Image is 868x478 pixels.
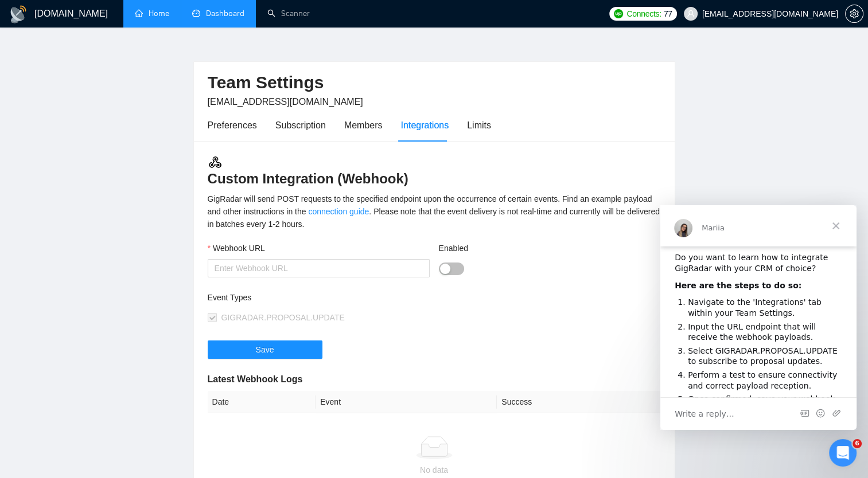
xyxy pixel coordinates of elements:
a: dashboardDashboard [192,9,244,18]
div: Preferences [208,118,257,132]
div: No data [212,464,656,476]
h5: Latest Webhook Logs [208,373,661,386]
iframe: Intercom live chat [829,439,857,467]
label: Webhook URL [208,242,265,254]
img: upwork-logo.png [614,9,623,18]
div: Integrations [401,118,449,132]
div: Subscription [275,118,326,132]
span: 6 [853,439,862,448]
h3: Custom Integration (Webhook) [208,155,661,188]
a: homeHome [135,9,169,18]
label: Enabled [439,242,468,254]
span: user [687,10,695,18]
label: Event Types [208,291,252,304]
a: searchScanner [267,9,310,18]
a: connection guide [308,207,369,216]
span: GIGRADAR.PROPOSAL.UPDATE [221,313,345,322]
h2: Team Settings [208,71,661,95]
span: 77 [664,7,672,20]
iframe: Intercom live chat message [660,205,857,430]
div: Limits [467,118,491,132]
th: Success [497,391,660,413]
button: Save [208,340,322,359]
div: GigRadar will send POST requests to the specified endpoint upon the occurrence of certain events.... [208,193,661,230]
th: Date [208,391,316,413]
th: Event [316,391,497,413]
button: Enabled [439,262,464,275]
span: Connects: [626,7,661,20]
span: setting [846,9,863,18]
a: setting [845,9,863,18]
img: webhook.3a52c8ec.svg [208,155,223,170]
div: Members [344,118,383,132]
button: setting [845,5,863,23]
img: logo [9,5,28,23]
input: Webhook URL [208,259,430,277]
span: [EMAIL_ADDRESS][DOMAIN_NAME] [208,97,363,107]
span: Save [256,343,274,356]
